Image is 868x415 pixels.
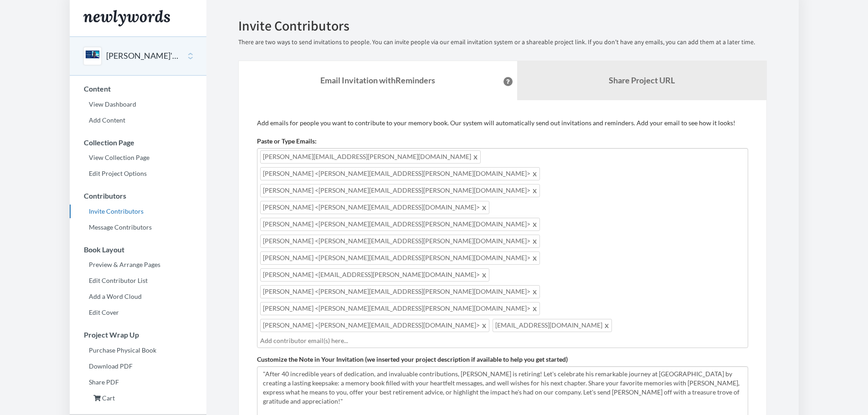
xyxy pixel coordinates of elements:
[83,10,170,26] img: Newlywords logo
[257,137,317,146] label: Paste or Type Emails:
[70,205,206,218] a: Invite Contributors
[70,151,206,164] a: View Collection Page
[70,138,206,147] h3: Collection Page
[260,184,540,197] span: [PERSON_NAME] <[PERSON_NAME][EMAIL_ADDRESS][PERSON_NAME][DOMAIN_NAME]>
[260,302,540,315] span: [PERSON_NAME] <[PERSON_NAME][EMAIL_ADDRESS][PERSON_NAME][DOMAIN_NAME]>
[70,359,206,373] a: Download PDF
[70,331,206,339] h3: Project Wrap Up
[106,50,180,62] button: [PERSON_NAME]'s Retiring! Reflections on a Notable Career
[70,167,206,180] a: Edit Project Options
[260,268,489,282] span: [PERSON_NAME] <[EMAIL_ADDRESS][PERSON_NAME][DOMAIN_NAME]>
[70,85,206,93] h3: Content
[70,192,206,200] h3: Contributors
[70,220,206,234] a: Message Contributors
[260,336,745,346] input: Add contributor email(s) here...
[609,75,675,85] b: Share Project URL
[493,319,612,332] span: [EMAIL_ADDRESS][DOMAIN_NAME]
[70,375,206,389] a: Share PDF
[70,97,206,111] a: View Dashboard
[70,258,206,272] a: Preview & Arrange Pages
[70,113,206,127] a: Add Content
[70,343,206,357] a: Purchase Physical Book
[260,167,540,180] span: [PERSON_NAME] <[PERSON_NAME][EMAIL_ADDRESS][PERSON_NAME][DOMAIN_NAME]>
[257,118,748,128] p: Add emails for people you want to contribute to your memory book. Our system will automatically s...
[70,274,206,287] a: Edit Contributor List
[260,285,540,298] span: [PERSON_NAME] <[PERSON_NAME][EMAIL_ADDRESS][PERSON_NAME][DOMAIN_NAME]>
[102,394,115,402] span: Cart
[70,290,206,303] a: Add a Word Cloud
[260,251,540,265] span: [PERSON_NAME] <[PERSON_NAME][EMAIL_ADDRESS][PERSON_NAME][DOMAIN_NAME]>
[238,18,767,33] h2: Invite Contributors
[260,201,489,214] span: [PERSON_NAME] <[PERSON_NAME][EMAIL_ADDRESS][DOMAIN_NAME]>
[70,391,206,405] a: Cart
[238,38,767,47] p: There are two ways to send invitations to people. You can invite people via our email invitation ...
[260,235,540,248] span: [PERSON_NAME] <[PERSON_NAME][EMAIL_ADDRESS][PERSON_NAME][DOMAIN_NAME]>
[260,150,481,164] span: [PERSON_NAME][EMAIL_ADDRESS][PERSON_NAME][DOMAIN_NAME]
[70,246,206,254] h3: Book Layout
[70,306,206,319] a: Edit Cover
[260,319,489,332] span: [PERSON_NAME] <[PERSON_NAME][EMAIL_ADDRESS][DOMAIN_NAME]>
[260,218,540,231] span: [PERSON_NAME] <[PERSON_NAME][EMAIL_ADDRESS][PERSON_NAME][DOMAIN_NAME]>
[320,75,435,85] strong: Email Invitation with Reminders
[257,355,568,364] label: Customize the Note in Your Invitation (we inserted your project description if available to help ...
